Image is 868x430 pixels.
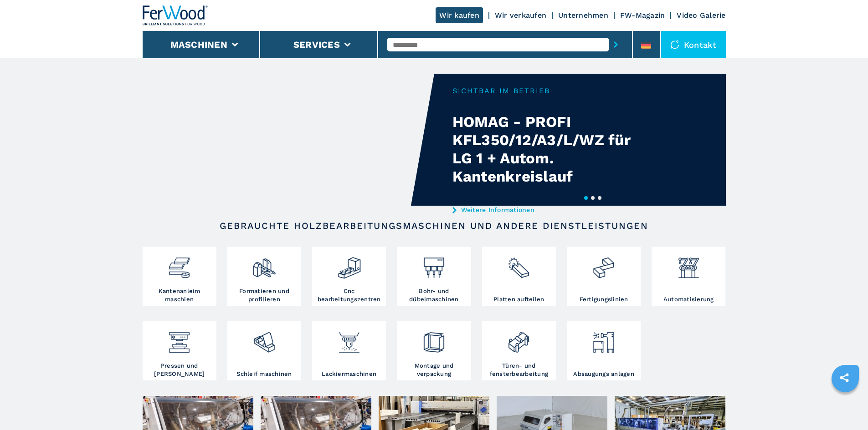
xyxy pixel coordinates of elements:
[293,39,340,50] button: Services
[236,370,292,378] h3: Schleif maschinen
[591,324,616,354] img: aspirazione_1.png
[314,287,384,304] h3: Cnc bearbeitungszentren
[452,206,631,213] a: Weitere Informationen
[337,324,361,354] img: verniciatura_1.png
[227,247,301,306] a: Formatieren und profilieren
[167,324,191,354] img: pressa-strettoia.png
[143,74,434,206] video: Your browser does not support the video tag.
[620,11,665,20] a: FW-Magazin
[670,40,679,49] img: Kontakt
[652,247,725,306] a: Automatisierung
[591,249,616,280] img: linee_di_produzione_2.png
[558,11,608,20] a: Unternehmen
[493,295,544,304] h3: Platten aufteilen
[580,295,628,304] h3: Fertigungslinien
[584,196,588,200] button: 1
[482,321,556,380] a: Türen- und fensterbearbeitung
[677,11,725,20] a: Video Galerie
[227,321,301,380] a: Schleif maschinen
[661,31,726,58] div: Kontakt
[507,324,531,354] img: lavorazione_porte_finestre_2.png
[172,220,697,231] h2: Gebrauchte Holzbearbeitungsmaschinen und andere Dienstleistungen
[591,196,595,200] button: 2
[399,287,468,304] h3: Bohr- und dübelmaschinen
[252,324,276,354] img: levigatrici_2.png
[422,324,446,354] img: montaggio_imballaggio_2.png
[677,249,701,280] img: automazione.png
[484,362,554,378] h3: Türen- und fensterbearbeitung
[230,287,299,304] h3: Formatieren und profilieren
[507,249,531,280] img: sezionatrici_2.png
[397,321,471,380] a: Montage und verpackung
[663,295,714,304] h3: Automatisierung
[322,370,376,378] h3: Lackiermaschinen
[482,247,556,306] a: Platten aufteilen
[567,247,641,306] a: Fertigungslinien
[145,362,214,378] h3: Pressen und [PERSON_NAME]
[399,362,468,378] h3: Montage und verpackung
[145,287,214,304] h3: Kantenanleim maschien
[609,34,623,55] button: submit-button
[436,7,483,23] a: Wir kaufen
[567,321,641,380] a: Absaugungs anlagen
[143,321,216,380] a: Pressen und [PERSON_NAME]
[337,249,361,280] img: centro_di_lavoro_cnc_2.png
[170,39,227,50] button: Maschinen
[833,366,856,389] a: sharethis
[312,321,386,380] a: Lackiermaschinen
[598,196,601,200] button: 3
[143,5,208,25] img: Ferwood
[167,249,191,280] img: bordatrici_1.png
[397,247,471,306] a: Bohr- und dübelmaschinen
[143,247,216,306] a: Kantenanleim maschien
[495,11,546,20] a: Wir verkaufen
[252,249,276,280] img: squadratrici_2.png
[573,370,634,378] h3: Absaugungs anlagen
[312,247,386,306] a: Cnc bearbeitungszentren
[422,249,446,280] img: foratrici_inseritrici_2.png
